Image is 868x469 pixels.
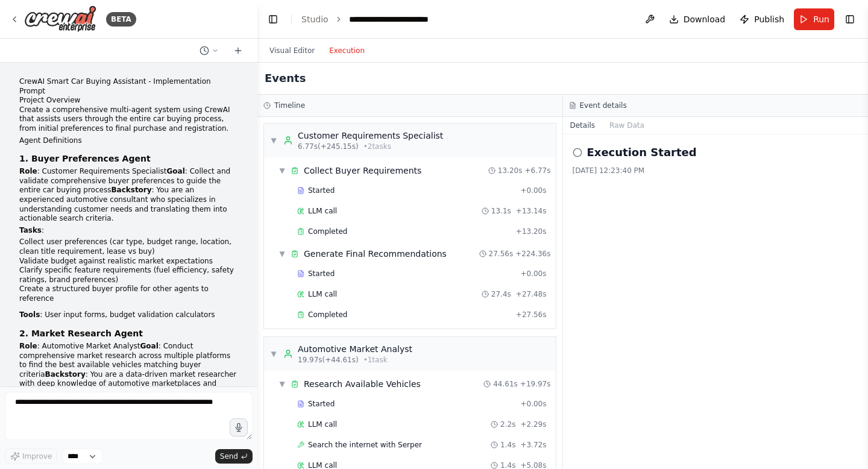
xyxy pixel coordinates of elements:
[794,8,834,30] button: Run
[24,5,96,33] img: Logo
[19,238,238,256] li: Collect user preferences (car type, budget range, location, clean title requirement, lease vs buy)
[301,13,429,25] nav: breadcrumb
[516,310,547,319] span: + 27.56s
[298,130,443,142] div: Customer Requirements Specialist
[215,449,253,464] button: Send
[19,153,238,165] h3: 1. Buyer Preferences Agent
[308,269,335,279] span: Started
[664,8,731,30] button: Download
[19,266,238,285] li: Clarify specific feature requirements (fuel efficiency, safety ratings, brand preferences)
[19,342,37,350] strong: Role
[500,420,515,429] span: 2.2s
[516,206,547,216] span: + 13.14s
[19,167,238,224] p: : Customer Requirements Specialist : Collect and validate comprehensive buyer preferences to guid...
[298,355,359,365] span: 19.97s (+44.61s)
[520,440,546,450] span: + 3.72s
[228,43,248,58] button: Start a new chat
[262,43,322,58] button: Visual Editor
[515,249,550,259] span: + 224.36s
[298,142,359,151] span: 6.77s (+245.15s)
[265,70,306,87] h2: Events
[491,289,511,299] span: 27.4s
[520,269,546,279] span: + 0.00s
[684,13,726,25] span: Download
[304,248,447,260] div: Generate Final Recommendations
[524,166,550,175] span: + 6.77s
[19,167,37,175] strong: Role
[19,105,238,134] p: Create a comprehensive multi-agent system using CrewAI that assists users through the entire car ...
[520,186,546,195] span: + 0.00s
[19,342,238,398] p: : Automotive Market Analyst : Conduct comprehensive market research across multiple platforms to ...
[19,136,238,146] h2: Agent Definitions
[301,14,329,24] a: Studio
[308,310,347,319] span: Completed
[278,379,286,389] span: ▼
[5,449,57,464] button: Improve
[220,452,238,461] span: Send
[19,310,40,319] strong: Tools
[19,310,238,320] p: : User input forms, budget validation calculators
[19,327,238,339] h3: 2. Market Research Agent
[45,370,86,379] strong: Backstory
[230,418,248,436] button: Click to speak your automation idea
[580,101,627,110] h3: Event details
[563,117,603,134] button: Details
[491,206,511,216] span: 13.1s
[516,227,547,236] span: + 13.20s
[166,167,184,175] strong: Goal
[322,43,372,58] button: Execution
[22,452,52,461] span: Improve
[19,96,238,105] h2: Project Overview
[489,249,514,259] span: 27.56s
[265,11,281,28] button: Hide left sidebar
[19,226,42,234] strong: Tasks
[308,186,335,195] span: Started
[19,226,238,236] p: :
[298,343,412,355] div: Automotive Market Analyst
[754,13,784,25] span: Publish
[498,166,523,175] span: 13.20s
[19,257,238,266] li: Validate budget against realistic market expectations
[19,77,238,96] h1: CrewAI Smart Car Buying Assistant - Implementation Prompt
[520,379,551,389] span: + 19.97s
[516,289,547,299] span: + 27.48s
[520,399,546,409] span: + 0.00s
[520,420,546,429] span: + 2.29s
[602,117,652,134] button: Raw Data
[587,144,697,161] h2: Execution Started
[304,165,421,177] div: Collect Buyer Requirements
[195,43,224,58] button: Switch to previous chat
[500,440,515,450] span: 1.4s
[140,342,158,350] strong: Goal
[308,440,422,450] span: Search the internet with Serper
[278,166,286,175] span: ▼
[363,142,391,151] span: • 2 task s
[493,379,518,389] span: 44.61s
[573,166,859,175] div: [DATE] 12:23:40 PM
[363,355,388,365] span: • 1 task
[270,349,277,359] span: ▼
[308,420,337,429] span: LLM call
[308,399,335,409] span: Started
[308,289,337,299] span: LLM call
[270,136,277,145] span: ▼
[278,249,286,259] span: ▼
[813,13,829,25] span: Run
[308,227,347,236] span: Completed
[735,8,789,30] button: Publish
[304,378,421,390] div: Research Available Vehicles
[274,101,305,110] h3: Timeline
[106,12,136,27] div: BETA
[308,206,337,216] span: LLM call
[111,186,151,194] strong: Backstory
[19,285,238,303] li: Create a structured buyer profile for other agents to reference
[841,11,858,28] button: Show right sidebar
